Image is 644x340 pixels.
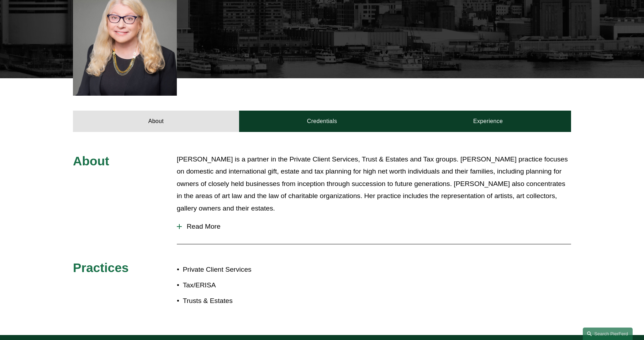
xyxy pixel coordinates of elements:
span: About [73,154,109,168]
p: Trusts & Estates [183,295,322,307]
button: Read More [177,217,571,236]
a: Experience [405,111,571,132]
p: [PERSON_NAME] is a partner in the Private Client Services, Trust & Estates and Tax groups. [PERSO... [177,153,571,215]
a: Search this site [583,328,633,340]
span: Practices [73,261,129,275]
p: Private Client Services [183,264,322,276]
p: Tax/ERISA [183,279,322,292]
a: Credentials [239,111,405,132]
span: Read More [182,223,571,230]
a: About [73,111,239,132]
